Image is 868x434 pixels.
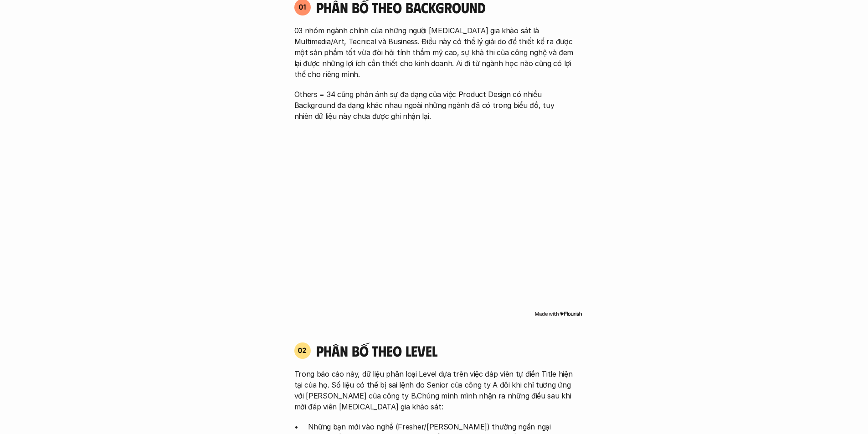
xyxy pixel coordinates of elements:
h4: phân bố theo Level [316,342,574,359]
p: 02 [298,347,307,354]
p: 03 nhóm ngành chính của những người [MEDICAL_DATA] gia khảo sát là Multimedia/Art, Tecnical và Bu... [294,25,574,80]
p: Trong báo cáo này, dữ liệu phân loại Level dựa trên việc đáp viên tự điền Title hiện tại của họ. ... [294,368,574,412]
p: Others = 34 cũng phản ánh sự đa dạng của việc Product Design có nhiều Background đa dạng khác nha... [294,89,574,122]
img: Made with Flourish [534,310,582,317]
p: 01 [299,3,306,10]
iframe: Interactive or visual content [286,135,582,308]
